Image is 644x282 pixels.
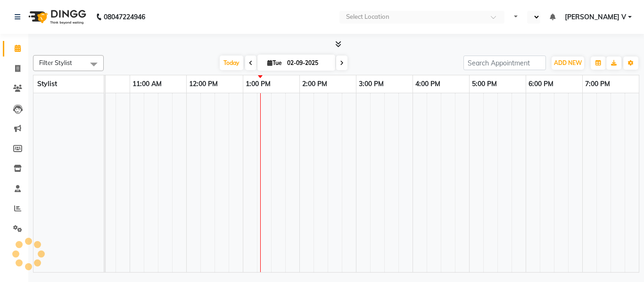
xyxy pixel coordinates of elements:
[300,77,330,91] a: 2:00 PM
[346,12,389,22] div: Select Location
[104,4,145,30] b: 08047224946
[37,80,57,88] span: Stylist
[565,12,626,22] span: [PERSON_NAME] V
[356,77,386,91] a: 3:00 PM
[187,77,220,91] a: 12:00 PM
[463,56,546,70] input: Search Appointment
[265,59,284,66] span: Tue
[526,77,556,91] a: 6:00 PM
[284,56,331,70] input: 2025-09-02
[243,77,273,91] a: 1:00 PM
[39,59,72,66] span: Filter Stylist
[554,59,582,66] span: ADD NEW
[583,77,612,91] a: 7:00 PM
[552,56,584,70] button: ADD NEW
[470,77,499,91] a: 5:00 PM
[413,77,443,91] a: 4:00 PM
[24,4,89,30] img: logo
[130,77,164,91] a: 11:00 AM
[220,56,243,70] span: Today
